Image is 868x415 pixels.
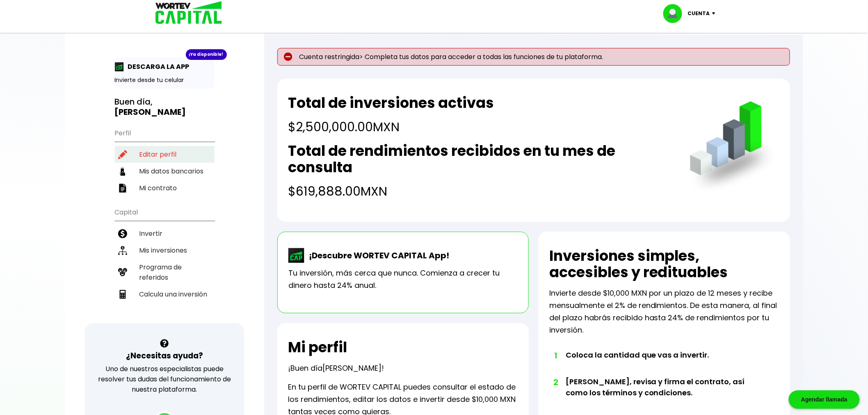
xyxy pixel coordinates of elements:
p: ¡Buen día ! [288,362,384,374]
img: calculadora-icon.17d418c4.svg [118,290,127,299]
h2: Total de rendimientos recibidos en tu mes de consulta [288,143,673,176]
a: Invertir [115,225,215,242]
a: Programa de referidos [115,259,215,286]
h3: Buen día, [115,97,215,117]
h2: Total de inversiones activas [288,95,494,111]
span: 2 [553,376,557,388]
img: app-icon [115,62,124,71]
img: invertir-icon.b3b967d7.svg [118,229,127,238]
p: Tu inversión, más cerca que nunca. Comienza a crecer tu dinero hasta 24% anual. [288,267,518,292]
div: Agendar llamada [789,390,860,409]
p: Cuenta [688,7,710,20]
span: 1 [553,349,557,362]
b: [PERSON_NAME] [115,106,186,118]
h2: Inversiones simples, accesibles y redituables [549,248,779,280]
a: Editar perfil [115,146,215,163]
li: [PERSON_NAME], revisa y firma el contrato, así como los términos y condiciones. [566,376,756,414]
li: Coloca la cantidad que vas a invertir. [566,349,756,376]
img: datos-icon.10cf9172.svg [118,167,127,176]
a: Calcula una inversión [115,286,215,303]
p: Uno de nuestros especialistas puede resolver tus dudas del funcionamiento de nuestra plataforma. [96,364,234,394]
img: icon-down [710,12,721,15]
img: contrato-icon.f2db500c.svg [118,184,127,193]
ul: Capital [115,203,215,323]
img: recomiendanos-icon.9b8e9327.svg [118,268,127,277]
img: inversiones-icon.6695dc30.svg [118,246,127,255]
a: Mis inversiones [115,242,215,259]
p: Invierte desde tu celular [115,76,215,84]
h4: $2,500,000.00 MXN [288,118,494,136]
img: error-circle.027baa21.svg [284,52,292,61]
h4: $619,888.00 MXN [288,182,673,201]
img: grafica.516fef24.png [686,101,779,194]
a: Mis datos bancarios [115,163,215,180]
p: Invierte desde $10,000 MXN por un plazo de 12 meses y recibe mensualmente el 2% de rendimientos. ... [549,287,779,336]
div: ¡Ya disponible! [186,49,227,60]
h3: ¿Necesitas ayuda? [126,350,203,362]
h2: Mi perfil [288,339,347,356]
img: editar-icon.952d3147.svg [118,150,127,159]
ul: Perfil [115,124,215,196]
img: profile-image [663,4,688,23]
img: wortev-capital-app-icon [288,248,305,263]
p: DESCARGA LA APP [124,62,190,72]
span: [PERSON_NAME] [322,363,381,373]
p: ¡Descubre WORTEV CAPITAL App! [305,249,449,262]
p: Cuenta restringida> Completa tus datos para acceder a todas las funciones de tu plataforma. [277,48,790,66]
a: Mi contrato [115,180,215,196]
